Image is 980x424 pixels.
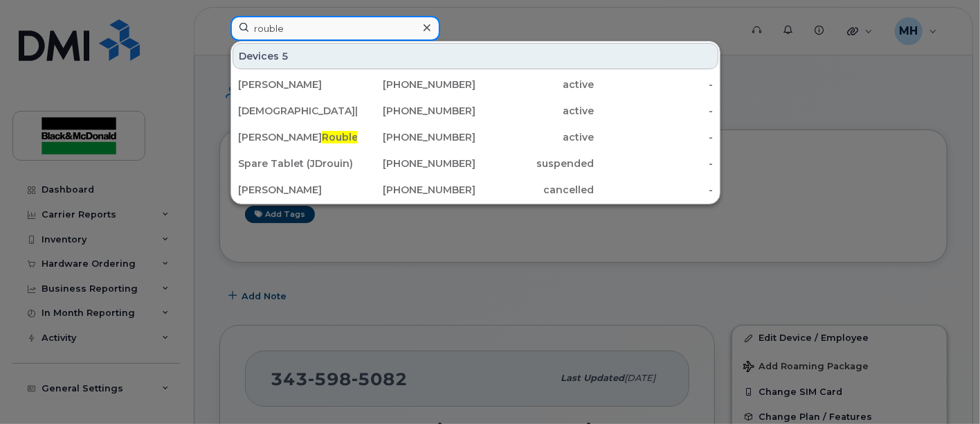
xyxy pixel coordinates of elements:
div: - [595,78,714,91]
div: [DEMOGRAPHIC_DATA][PERSON_NAME] [238,104,357,118]
div: suspended [475,157,595,170]
div: Devices [233,43,718,69]
span: 5 [282,49,289,63]
div: - [595,130,714,144]
div: active [475,130,595,144]
div: [PHONE_NUMBER] [357,183,476,197]
div: - [595,104,714,118]
div: [PHONE_NUMBER] [357,78,476,91]
span: Rouble [322,131,358,143]
div: active [475,78,595,91]
div: cancelled [475,183,595,197]
a: [PERSON_NAME][PHONE_NUMBER]active- [233,72,718,97]
div: [PHONE_NUMBER] [357,130,476,144]
div: [PHONE_NUMBER] [357,104,476,118]
div: [PERSON_NAME] [238,183,357,197]
div: [PERSON_NAME] [238,78,357,91]
a: [PERSON_NAME]Rouble[PHONE_NUMBER]active- [233,125,718,150]
div: Spare Tablet (JDrouin) [238,157,357,170]
div: active [475,104,595,118]
div: [PERSON_NAME] [238,130,357,144]
div: - [595,183,714,197]
div: [PHONE_NUMBER] [357,157,476,170]
a: [PERSON_NAME][PHONE_NUMBER]cancelled- [233,177,718,202]
a: Spare Tablet (JDrouin)[PHONE_NUMBER]suspended- [233,151,718,176]
a: [DEMOGRAPHIC_DATA][PERSON_NAME][PHONE_NUMBER]active- [233,98,718,123]
div: - [595,157,714,170]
